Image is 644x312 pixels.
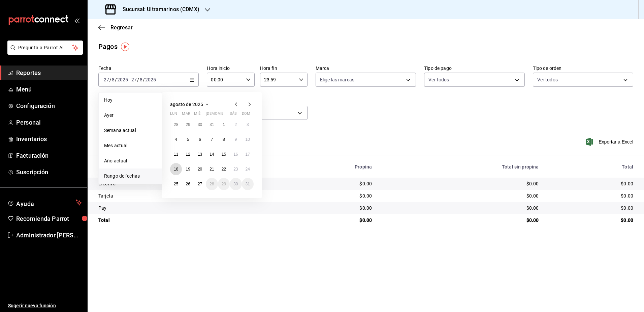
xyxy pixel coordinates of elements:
abbr: 26 de agosto de 2025 [186,182,190,186]
span: Inventarios [16,134,82,144]
img: Tooltip marker [121,43,129,51]
button: 23 de agosto de 2025 [230,163,241,175]
div: $0.00 [285,180,372,187]
abbr: domingo [242,111,250,119]
abbr: 11 de agosto de 2025 [174,152,178,157]
abbr: 21 de agosto de 2025 [210,167,214,172]
span: Mes actual [104,142,156,149]
label: Tipo de orden [533,66,633,71]
abbr: 8 de agosto de 2025 [223,137,225,142]
span: Ayuda [16,199,73,207]
span: Exportar a Excel [587,138,633,146]
h3: Sucursal: Ultramarinos (CDMX) [117,5,199,14]
button: 5 de agosto de 2025 [182,133,194,146]
span: / [137,77,139,82]
abbr: miércoles [194,111,200,119]
button: 1 de agosto de 2025 [218,119,230,131]
span: Ayer [104,112,156,119]
span: Ver todos [537,76,558,83]
abbr: 30 de agosto de 2025 [233,182,238,186]
span: Hoy [104,97,156,104]
div: $0.00 [285,192,372,199]
span: Facturación [16,151,82,160]
div: Tarjeta [98,192,274,199]
button: 30 de julio de 2025 [194,119,206,131]
button: 3 de agosto de 2025 [242,119,254,131]
div: $0.00 [549,205,633,211]
button: Regresar [98,24,133,31]
abbr: 17 de agosto de 2025 [246,152,250,157]
div: Total [98,217,274,224]
button: 6 de agosto de 2025 [194,133,206,146]
div: $0.00 [383,180,539,187]
div: $0.00 [549,180,633,187]
span: Configuración [16,101,82,110]
button: agosto de 2025 [170,100,211,108]
a: Pregunta a Parrot AI [5,49,83,56]
abbr: 31 de julio de 2025 [210,122,214,127]
abbr: 24 de agosto de 2025 [246,167,250,172]
abbr: 9 de agosto de 2025 [234,137,237,142]
abbr: 15 de agosto de 2025 [222,152,226,157]
abbr: 20 de agosto de 2025 [198,167,202,172]
span: Menú [16,85,82,94]
button: 31 de agosto de 2025 [242,178,254,190]
div: Pay [98,205,274,211]
button: 27 de agosto de 2025 [194,178,206,190]
abbr: jueves [206,111,246,119]
button: 20 de agosto de 2025 [194,163,206,175]
button: 29 de julio de 2025 [182,119,194,131]
button: 28 de julio de 2025 [170,119,182,131]
label: Marca [316,66,416,71]
input: ---- [117,77,128,82]
div: Total [549,164,633,170]
abbr: 7 de agosto de 2025 [211,137,213,142]
button: 28 de agosto de 2025 [206,178,218,190]
button: 31 de julio de 2025 [206,119,218,131]
button: 12 de agosto de 2025 [182,148,194,160]
abbr: 6 de agosto de 2025 [199,137,201,142]
button: 11 de agosto de 2025 [170,148,182,160]
span: Administrador [PERSON_NAME] [16,231,82,240]
button: 4 de agosto de 2025 [170,133,182,146]
span: Pregunta a Parrot AI [18,44,72,51]
span: Regresar [110,24,133,31]
button: 17 de agosto de 2025 [242,148,254,160]
label: Fecha [98,66,199,71]
abbr: 19 de agosto de 2025 [186,167,190,172]
abbr: 3 de agosto de 2025 [247,122,249,127]
abbr: 10 de agosto de 2025 [246,137,250,142]
input: -- [139,77,143,82]
div: $0.00 [383,217,539,224]
abbr: 28 de agosto de 2025 [210,182,214,186]
abbr: viernes [218,111,223,119]
span: - [129,77,130,82]
abbr: 2 de agosto de 2025 [234,122,237,127]
button: 8 de agosto de 2025 [218,133,230,146]
button: 22 de agosto de 2025 [218,163,230,175]
div: $0.00 [549,217,633,224]
button: 21 de agosto de 2025 [206,163,218,175]
button: 25 de agosto de 2025 [170,178,182,190]
button: 29 de agosto de 2025 [218,178,230,190]
span: / [109,77,111,82]
button: 19 de agosto de 2025 [182,163,194,175]
label: Hora inicio [207,66,254,71]
span: Reportes [16,68,82,77]
abbr: 31 de agosto de 2025 [246,182,250,186]
button: 26 de agosto de 2025 [182,178,194,190]
button: open_drawer_menu [74,18,79,23]
abbr: 1 de agosto de 2025 [223,122,225,127]
span: Suscripción [16,167,82,177]
abbr: 23 de agosto de 2025 [233,167,238,172]
abbr: 30 de julio de 2025 [198,122,202,127]
abbr: 18 de agosto de 2025 [174,167,178,172]
button: 15 de agosto de 2025 [218,148,230,160]
abbr: 12 de agosto de 2025 [186,152,190,157]
span: Rango de fechas [104,173,156,180]
button: 18 de agosto de 2025 [170,163,182,175]
span: Elige las marcas [320,76,354,83]
div: $0.00 [383,205,539,211]
span: Personal [16,118,82,127]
